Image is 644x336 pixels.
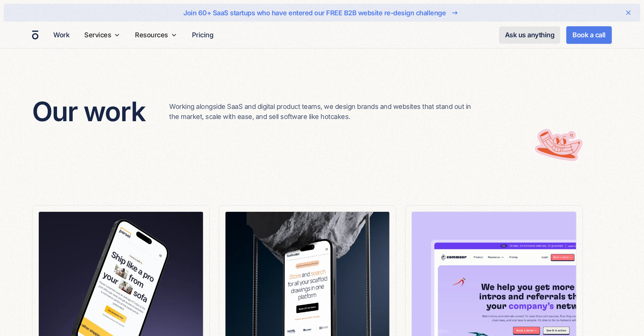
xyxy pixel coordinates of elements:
[169,101,479,122] p: Working alongside SaaS and digital product teams, we design brands and websites that stand out in...
[81,22,123,48] div: Services
[183,8,446,18] div: Join 60+ SaaS startups who have entered our FREE B2B website re-design challenge
[84,30,111,40] div: Services
[566,26,612,44] a: Book a call
[499,26,561,44] a: Ask us anything
[189,28,217,42] a: Pricing
[28,7,616,19] a: Join 60+ SaaS startups who have entered our FREE B2B website re-design challenge
[132,22,180,48] div: Resources
[32,95,145,128] h2: Our work
[135,30,168,40] div: Resources
[50,28,72,42] a: Work
[32,30,38,40] a: home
